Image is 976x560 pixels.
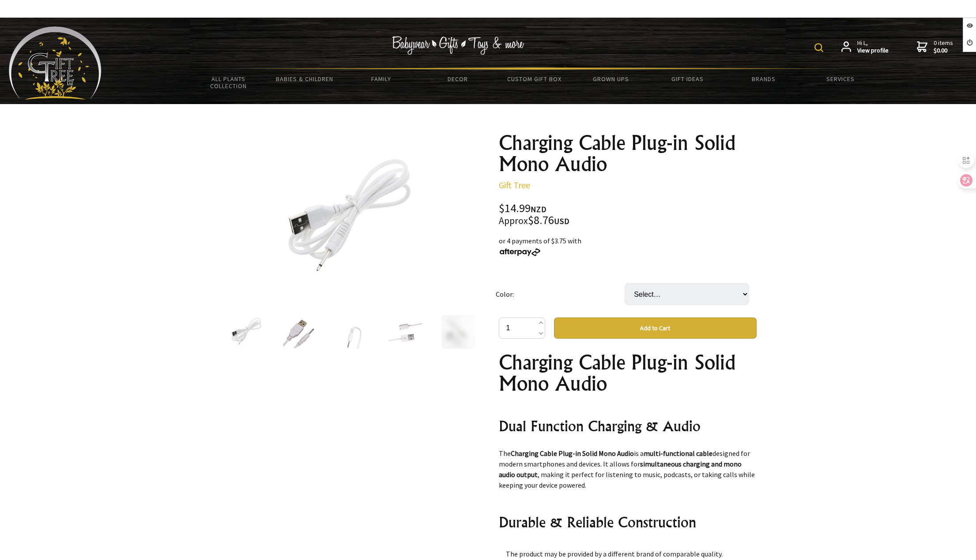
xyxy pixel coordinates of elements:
[190,70,267,95] a: All Plants Collection
[335,315,369,349] img: Charging Cable Plug-in Solid Mono Audio
[573,70,649,88] a: Grown Ups
[499,459,742,479] strong: simultaneous charging and mono audio output
[802,70,878,88] a: Services
[499,203,757,227] div: $14.99 $8.76
[814,43,823,52] img: product search
[392,36,524,55] img: Babywear - Gifts - Toys & more
[726,70,802,88] a: Brands
[841,39,889,55] a: Hi L,View profile
[419,70,496,88] a: Decor
[934,39,953,55] span: 0 items
[499,352,757,394] h1: Charging Cable Plug-in Solid Mono Audio
[499,248,541,256] img: Afterpay
[499,415,757,437] h2: Dual Function Charging & Audio
[917,39,953,55] a: 0 items$0.00
[343,70,419,88] a: Family
[857,39,889,55] span: Hi L,
[267,70,343,88] a: Babies & Children
[531,204,546,214] span: NZD
[554,216,569,226] span: USD
[499,235,757,257] div: or 4 payments of $3.75 with
[499,132,757,175] h1: Charging Cable Plug-in Solid Mono Audio
[649,70,725,88] a: Gift Ideas
[499,179,530,190] a: Gift Tree
[499,352,757,528] div: Charging cable * 1
[9,26,102,100] img: Babyware - Gifts - Toys and more...
[280,149,418,287] img: Charging Cable Plug-in Solid Mono Audio
[554,317,757,339] button: Add to Cart
[283,315,316,349] img: Charging Cable Plug-in Solid Mono Audio
[499,511,757,533] h2: Durable & Reliable Construction
[499,215,528,227] small: Approx
[499,448,757,490] p: The is a designed for modern smartphones and devices. It allows for , making it perfect for liste...
[496,70,573,88] a: Custom Gift Box
[644,449,712,458] strong: multi-functional cable
[496,271,625,317] td: Color:
[388,315,422,349] img: Charging Cable Plug-in Solid Mono Audio
[441,315,475,349] img: Charging Cable Plug-in Solid Mono Audio
[934,47,953,55] strong: $0.00
[230,315,263,349] img: Charging Cable Plug-in Solid Mono Audio
[511,449,634,458] strong: Charging Cable Plug-in Solid Mono Audio
[857,47,889,55] strong: View profile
